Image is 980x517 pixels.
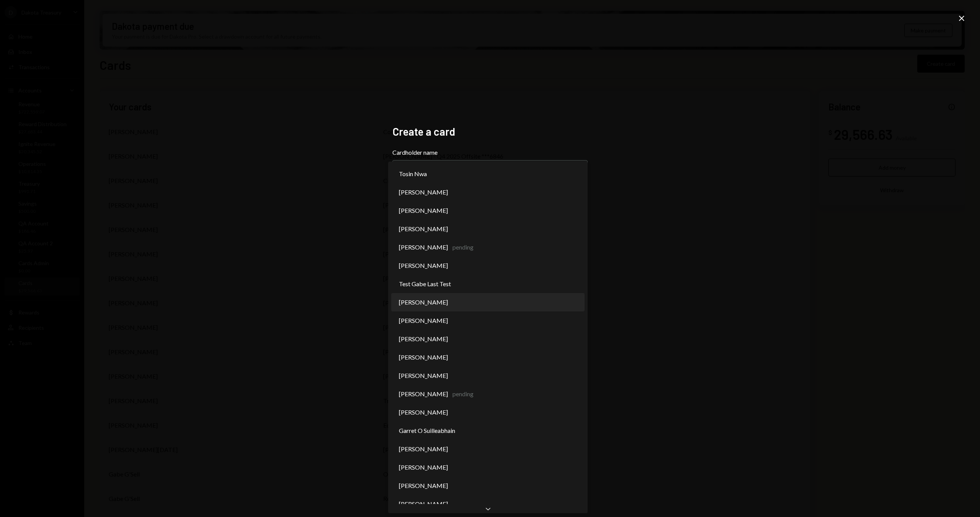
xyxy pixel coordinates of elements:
[452,243,474,252] div: pending
[399,408,448,417] span: [PERSON_NAME]
[399,353,448,362] span: [PERSON_NAME]
[399,261,448,270] span: [PERSON_NAME]
[399,389,448,399] span: [PERSON_NAME]
[392,160,588,182] button: Cardholder name
[399,224,448,233] span: [PERSON_NAME]
[399,243,448,252] span: [PERSON_NAME]
[399,279,451,288] span: Test Gabe Last Test
[399,169,427,178] span: Tosin Nwa
[399,444,448,454] span: [PERSON_NAME]
[399,206,448,215] span: [PERSON_NAME]
[399,499,448,509] span: [PERSON_NAME]
[399,463,448,472] span: [PERSON_NAME]
[399,334,448,344] span: [PERSON_NAME]
[399,298,448,307] span: [PERSON_NAME]
[399,316,448,325] span: [PERSON_NAME]
[399,426,455,435] span: Garret O Suilleabhain
[392,124,588,139] h2: Create a card
[399,188,448,197] span: [PERSON_NAME]
[399,371,448,380] span: [PERSON_NAME]
[392,148,588,157] label: Cardholder name
[452,389,474,399] div: pending
[399,481,448,490] span: [PERSON_NAME]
